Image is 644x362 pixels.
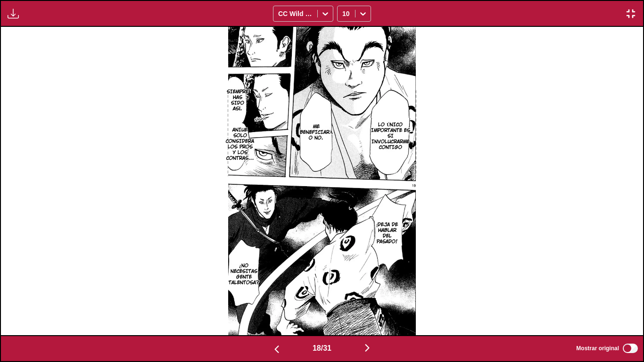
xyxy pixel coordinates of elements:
span: Mostrar original [576,345,619,352]
img: Next page [362,342,373,354]
input: Mostrar original [623,344,638,353]
p: ANIUE SOLO CONSIDERA LOS PROS Y LOS CONTRAS... [224,125,256,163]
img: Manga Panel [228,27,416,335]
p: ME BENEFICIARÁ O NO. [298,122,335,143]
img: Download translated images [8,8,19,19]
p: SIEMPRE HAS SIDO ASÍ. [225,87,250,114]
p: LO ÚNICO IMPORTANTE ES SI INVOLUCRARME CONTIGO [369,120,413,152]
p: ¡DEJA DE HABLAR DEL PASADO! [372,220,402,247]
p: ¿NO NECESITAS GENTE TALENTOSA? [227,261,261,288]
img: Previous page [271,344,282,355]
span: 18 / 31 [313,344,331,353]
